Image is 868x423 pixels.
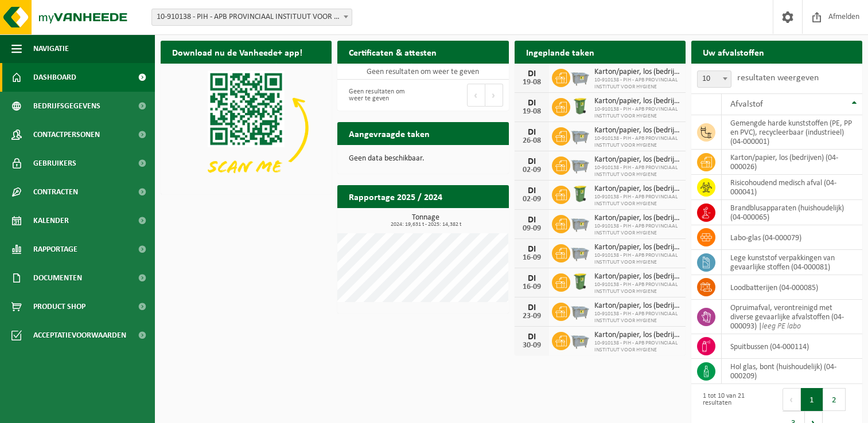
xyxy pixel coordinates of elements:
div: DI [520,303,543,312]
div: 16-09 [520,254,543,262]
h2: Aangevraagde taken [337,122,441,144]
div: 16-09 [520,283,543,291]
div: 09-09 [520,225,543,233]
span: Karton/papier, los (bedrijven) [594,243,680,252]
span: Dashboard [33,63,76,92]
span: Navigatie [33,34,69,63]
img: WB-0240-HPE-GN-50 [570,184,590,203]
td: Geen resultaten om weer te geven [337,64,508,80]
span: Karton/papier, los (bedrijven) [594,214,680,223]
div: DI [520,157,543,166]
td: hol glas, bont (huishoudelijk) (04-000209) [722,359,862,384]
img: WB-2500-GAL-GY-01 [570,155,590,174]
span: Contactpersonen [33,120,100,149]
i: leeg PE labo [762,322,801,331]
span: Karton/papier, los (bedrijven) [594,155,680,164]
p: Geen data beschikbaar. [349,155,497,163]
div: DI [520,186,543,195]
span: 10-910138 - PIH - APB PROVINCIAAL INSTITUUT VOOR HYGIENE [594,77,680,91]
span: 10-910138 - PIH - APB PROVINCIAAL INSTITUUT VOOR HYGIENE [594,135,680,149]
td: spuitbussen (04-000114) [722,334,862,359]
span: Karton/papier, los (bedrijven) [594,301,680,311]
span: 10-910138 - PIH - APB PROVINCIAAL INSTITUUT VOOR HYGIENE [594,194,680,207]
img: WB-2500-GAL-GY-01 [570,301,590,320]
td: labo-glas (04-000079) [722,225,862,250]
div: DI [520,245,543,254]
img: Download de VHEPlus App [161,64,332,192]
span: Karton/papier, los (bedrijven) [594,97,680,106]
span: 10 [697,70,731,88]
div: 02-09 [520,195,543,203]
h2: Ingeplande taken [515,41,606,63]
div: DI [520,216,543,225]
button: Previous [783,388,801,411]
span: Product Shop [33,292,85,321]
div: Geen resultaten om weer te geven [343,83,417,108]
div: 02-09 [520,166,543,174]
span: 10-910138 - PIH - APB PROVINCIAAL INSTITUUT VOOR HYGIENE [594,252,680,266]
span: 10-910138 - PIH - APB PROVINCIAAL INSTITUUT VOOR HYGIENE [594,164,680,178]
span: Rapportage [33,235,77,264]
button: 1 [801,388,823,411]
button: Previous [467,84,485,107]
td: brandblusapparaten (huishoudelijk) (04-000065) [722,200,862,225]
div: DI [520,69,543,79]
span: Afvalstof [730,100,763,109]
td: opruimafval, verontreinigd met diverse gevaarlijke afvalstoffen (04-000093) | [722,300,862,334]
span: Karton/papier, los (bedrijven) [594,272,680,281]
h2: Certificaten & attesten [337,41,448,63]
span: 10-910138 - PIH - APB PROVINCIAAL INSTITUUT VOOR HYGIENE [594,340,680,354]
img: WB-2500-GAL-GY-01 [570,330,590,350]
td: risicohoudend medisch afval (04-000041) [722,175,862,200]
button: 2 [823,388,846,411]
img: WB-0240-HPE-GN-50 [570,272,590,291]
div: 19-08 [520,79,543,87]
span: Karton/papier, los (bedrijven) [594,126,680,135]
div: DI [520,332,543,342]
span: 10-910138 - PIH - APB PROVINCIAAL INSTITUUT VOOR HYGIENE - ANTWERPEN [152,9,352,25]
span: Bedrijfsgegevens [33,92,100,120]
span: Karton/papier, los (bedrijven) [594,331,680,340]
td: lege kunststof verpakkingen van gevaarlijke stoffen (04-000081) [722,250,862,275]
div: DI [520,274,543,283]
img: WB-2500-GAL-GY-01 [570,213,590,233]
span: 2024: 19,631 t - 2025: 14,382 t [343,222,508,228]
span: Contracten [33,178,78,206]
img: WB-0240-HPE-GN-50 [570,96,590,116]
td: gemengde harde kunststoffen (PE, PP en PVC), recycleerbaar (industrieel) (04-000001) [722,115,862,150]
h3: Tonnage [343,214,508,228]
h2: Uw afvalstoffen [691,41,776,63]
span: 10-910138 - PIH - APB PROVINCIAAL INSTITUUT VOOR HYGIENE [594,106,680,120]
span: Kalender [33,206,69,235]
a: Bekijk rapportage [423,207,508,230]
span: 10 [698,71,731,87]
div: DI [520,99,543,108]
img: WB-2500-GAL-GY-01 [570,242,590,262]
img: WB-2500-GAL-GY-01 [570,67,590,87]
span: Acceptatievoorwaarden [33,321,126,350]
span: 10-910138 - PIH - APB PROVINCIAAL INSTITUUT VOOR HYGIENE [594,311,680,324]
span: 10-910138 - PIH - APB PROVINCIAAL INSTITUUT VOOR HYGIENE [594,281,680,295]
span: 10-910138 - PIH - APB PROVINCIAAL INSTITUUT VOOR HYGIENE [594,223,680,237]
td: loodbatterijen (04-000085) [722,275,862,300]
span: Karton/papier, los (bedrijven) [594,68,680,77]
div: DI [520,128,543,137]
h2: Download nu de Vanheede+ app! [161,41,314,63]
span: Gebruikers [33,149,76,178]
span: Karton/papier, los (bedrijven) [594,185,680,194]
label: resultaten weergeven [737,73,819,83]
div: 26-08 [520,137,543,145]
div: 30-09 [520,342,543,350]
h2: Rapportage 2025 / 2024 [337,185,454,207]
span: 10-910138 - PIH - APB PROVINCIAAL INSTITUUT VOOR HYGIENE - ANTWERPEN [151,9,352,26]
div: 19-08 [520,108,543,116]
span: Documenten [33,264,82,292]
button: Next [485,84,503,107]
div: 23-09 [520,312,543,320]
img: WB-2500-GAL-GY-01 [570,126,590,145]
td: karton/papier, los (bedrijven) (04-000026) [722,150,862,175]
